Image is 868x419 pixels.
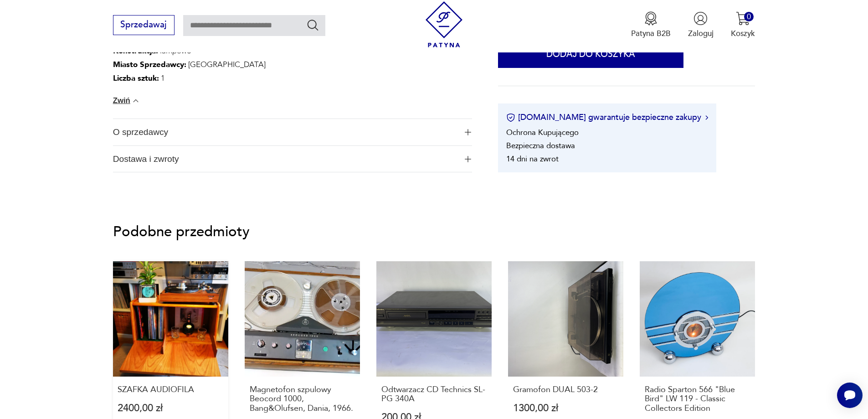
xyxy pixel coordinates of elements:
[306,18,319,31] button: Szukaj
[513,403,619,413] p: 1300,00 zł
[506,140,575,151] li: Bezpieczna dostawa
[113,119,457,145] span: O sprzedawcy
[113,146,472,172] button: Ikona plusaDostawa i zwroty
[688,11,714,39] button: Zaloguj
[506,113,515,122] img: Ikona certyfikatu
[731,28,755,39] p: Koszyk
[631,28,671,39] p: Patyna B2B
[513,385,619,394] p: Gramofon DUAL 503-2
[113,15,175,35] button: Sprzedawaj
[736,11,750,26] img: Ikona koszyka
[506,154,559,164] li: 14 dni na zwrot
[113,58,296,72] p: [GEOGRAPHIC_DATA]
[113,146,457,172] span: Dostawa i zwroty
[837,383,863,408] iframe: Smartsupp widget button
[744,12,754,21] div: 0
[506,112,708,123] button: [DOMAIN_NAME] gwarantuje bezpieczne zakupy
[465,156,471,162] img: Ikona plusa
[644,11,658,26] img: Ikona medalu
[113,22,175,29] a: Sprzedawaj
[118,403,223,413] p: 2400,00 zł
[113,59,186,70] b: Miasto Sprzedawcy :
[381,385,487,404] p: Odtwarzacz CD Technics SL-PG 340A
[250,385,355,413] p: Magnetofon szpulowy Beocord 1000, Bang&Olufsen, Dania, 1966.
[506,127,579,138] li: Ochrona Kupującego
[118,385,223,394] p: SZAFKA AUDIOFILA
[113,225,755,238] p: Podobne przedmioty
[421,1,467,47] img: Patyna - sklep z meblami i dekoracjami vintage
[465,129,471,135] img: Ikona plusa
[645,385,750,413] p: Radio Sparton 566 "Blue Bird" LW 119 - Classic Collectors Edition
[113,96,140,105] button: Zwiń
[113,119,472,145] button: Ikona plusaO sprzedawcy
[113,73,159,83] b: Liczba sztuk:
[131,96,140,105] img: chevron down
[705,115,708,120] img: Ikona strzałki w prawo
[688,28,714,39] p: Zaloguj
[498,41,683,68] button: Dodaj do koszyka
[631,11,671,39] button: Patyna B2B
[731,11,755,39] button: 0Koszyk
[693,11,708,26] img: Ikonka użytkownika
[631,11,671,39] a: Ikona medaluPatyna B2B
[113,72,296,85] p: 1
